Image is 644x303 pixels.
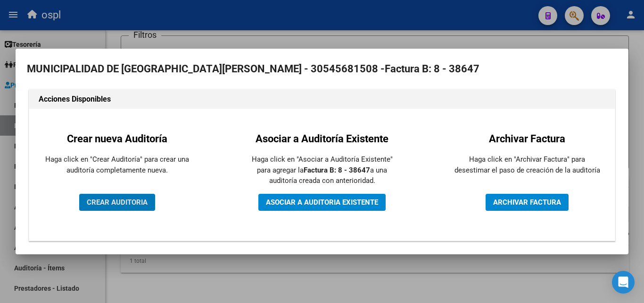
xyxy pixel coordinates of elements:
[266,198,378,207] span: ASOCIAR A AUDITORIA EXISTENTE
[44,131,190,147] h2: Crear nueva Auditoría
[612,271,635,294] div: Open Intercom Messenger
[87,198,148,207] span: CREAR AUDITORIA
[493,198,561,207] span: ARCHIVAR FACTURA
[249,131,395,147] h2: Asociar a Auditoría Existente
[486,194,569,211] button: ARCHIVAR FACTURA
[304,166,370,174] strong: Factura B: 8 - 38647
[258,194,386,211] button: ASOCIAR A AUDITORIA EXISTENTE
[385,63,479,75] strong: Factura B: 8 - 38647
[454,131,600,147] h2: Archivar Factura
[79,194,155,211] button: CREAR AUDITORIA
[44,154,190,175] p: Haga click en "Crear Auditoría" para crear una auditoría completamente nueva.
[249,154,395,186] p: Haga click en "Asociar a Auditoría Existente" para agregar la a una auditoría creada con anterior...
[27,60,617,78] h2: MUNICIPALIDAD DE [GEOGRAPHIC_DATA][PERSON_NAME] - 30545681508 -
[39,94,605,105] h1: Acciones Disponibles
[454,154,600,175] p: Haga click en "Archivar Factura" para desestimar el paso de creación de la auditoría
